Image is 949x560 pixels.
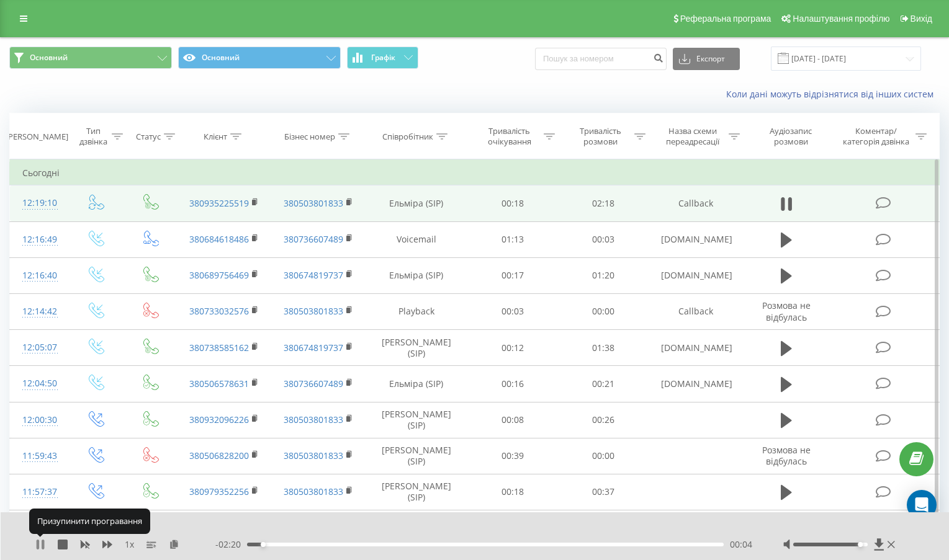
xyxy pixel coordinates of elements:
a: 380503801833 [284,414,343,425]
span: 00:04 [730,538,752,551]
div: 11:59:43 [22,444,55,468]
div: 12:05:07 [22,336,55,360]
div: 12:14:42 [22,300,55,324]
td: 00:18 [467,474,558,510]
td: Ельміра (SIP) [366,510,467,546]
td: 00:03 [558,221,649,257]
span: Вихід [911,14,932,24]
a: 380738585162 [189,342,249,353]
a: 380979352256 [189,486,249,497]
td: 00:18 [467,185,558,221]
td: [PERSON_NAME] (SIP) [366,474,467,510]
td: 00:21 [558,366,649,402]
div: Бізнес номер [284,131,335,142]
div: Клієнт [204,131,227,142]
td: 00:00 [558,438,649,474]
td: Ельміра (SIP) [366,257,467,293]
div: Тривалість очікування [479,126,541,147]
a: 380503801833 [284,305,343,317]
div: Призупинити програвання [29,509,150,533]
span: Графік [371,53,395,62]
span: Реферальна програма [680,14,771,24]
td: 00:12 [467,330,558,366]
a: 380736607489 [284,233,343,245]
input: Пошук за номером [535,48,667,70]
div: Тип дзвінка [79,126,109,147]
a: 380674819737 [284,342,343,353]
a: 380674819737 [284,269,343,281]
td: 00:37 [558,474,649,510]
div: 11:57:37 [22,480,55,504]
td: 00:33 [558,510,649,546]
div: Назва схеми переадресації [660,126,726,147]
td: [PERSON_NAME] (SIP) [366,330,467,366]
td: Playback [366,293,467,329]
td: 00:17 [467,257,558,293]
span: Основний [30,53,68,63]
div: Статус [136,131,161,142]
td: 00:08 [467,402,558,438]
span: Налаштування профілю [793,14,889,24]
a: 380503801833 [284,197,343,209]
a: 380935225519 [189,197,249,209]
div: Співробітник [382,131,433,142]
span: Розмова не відбулась [762,444,811,467]
td: 00:03 [467,293,558,329]
td: 01:38 [558,330,649,366]
td: Voicemail [366,221,467,257]
td: Callback [649,293,743,329]
a: 380736607489 [284,378,343,389]
td: Ельміра (SIP) [366,366,467,402]
td: [DOMAIN_NAME] [649,366,743,402]
td: [DOMAIN_NAME] [649,330,743,366]
div: Accessibility label [858,542,863,547]
td: Сьогодні [10,161,940,185]
button: Графік [347,47,418,69]
a: Коли дані можуть відрізнятися вiд інших систем [726,88,940,100]
div: Коментар/категорія дзвінка [840,126,912,147]
a: 380684618486 [189,233,249,245]
a: 380503801833 [284,486,343,497]
td: 00:00 [558,293,649,329]
span: 1 x [125,538,134,551]
a: 380506578631 [189,378,249,389]
td: 00:38 [467,510,558,546]
a: 380506828200 [189,450,249,461]
a: 380503801833 [284,450,343,461]
td: [DOMAIN_NAME] [649,510,743,546]
td: [PERSON_NAME] (SIP) [366,402,467,438]
a: 380733032576 [189,305,249,317]
div: Open Intercom Messenger [907,490,937,520]
td: 00:39 [467,438,558,474]
td: 00:26 [558,402,649,438]
td: 01:13 [467,221,558,257]
button: Експорт [673,48,740,70]
div: 12:16:49 [22,228,55,252]
td: 02:18 [558,185,649,221]
div: [PERSON_NAME] [6,131,68,142]
button: Основний [9,47,172,69]
td: [DOMAIN_NAME] [649,257,743,293]
td: 01:20 [558,257,649,293]
a: 380689756469 [189,269,249,281]
div: Accessibility label [261,542,266,547]
a: 380932096226 [189,414,249,425]
span: - 02:20 [215,538,247,551]
div: 12:16:40 [22,264,55,288]
td: [DOMAIN_NAME] [649,221,743,257]
span: Розмова не відбулась [762,300,811,322]
div: Аудіозапис розмови [754,126,827,147]
div: 12:19:10 [22,191,55,215]
button: Основний [178,47,341,69]
div: 12:04:50 [22,371,55,396]
div: 12:00:30 [22,408,55,432]
td: Callback [649,185,743,221]
td: Ельміра (SIP) [366,185,467,221]
td: 00:16 [467,366,558,402]
div: Тривалість розмови [569,126,631,147]
td: [PERSON_NAME] (SIP) [366,438,467,474]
